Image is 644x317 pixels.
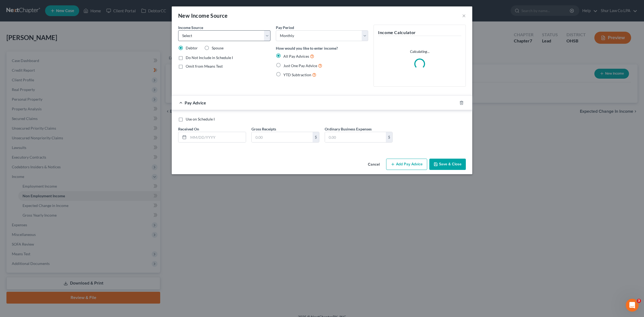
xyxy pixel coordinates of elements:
[637,299,641,303] span: 3
[313,132,319,142] div: $
[283,54,309,59] span: All Pay Advices
[186,64,223,68] span: Omit from Means Test
[626,299,639,312] iframe: Intercom live chat
[364,159,384,170] button: Cancel
[283,63,317,68] span: Just One Pay Advice
[283,72,311,77] span: YTD Subtraction
[252,132,313,142] input: 0.00
[386,132,392,142] div: $
[178,127,199,131] span: Received On
[429,159,466,170] button: Save & Close
[276,45,338,51] label: How would you like to enter income?
[186,46,198,50] span: Debtor
[212,46,224,50] span: Spouse
[378,29,461,36] h5: Income Calculator
[462,12,466,19] button: ×
[178,25,203,30] span: Income Source
[186,117,215,121] span: Use on Schedule I
[386,159,427,170] button: Add Pay Advice
[378,49,461,54] p: Calculating...
[186,55,233,60] span: Do Not Include in Schedule I
[251,126,276,132] label: Gross Receipts
[325,126,372,132] label: Ordinary Business Expenses
[185,100,206,105] span: Pay Advice
[276,25,294,30] label: Pay Period
[178,12,228,19] div: New Income Source
[188,132,246,142] input: MM/DD/YYYY
[325,132,386,142] input: 0.00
